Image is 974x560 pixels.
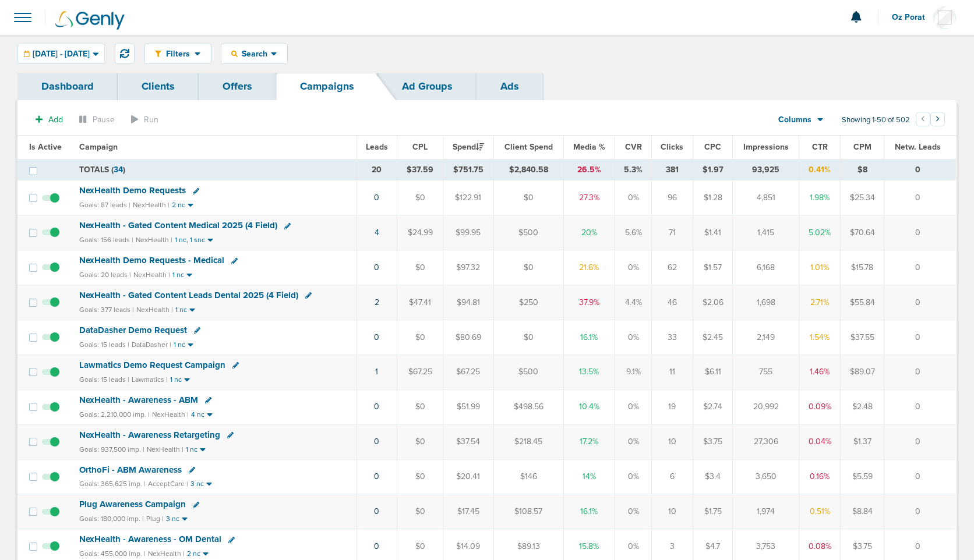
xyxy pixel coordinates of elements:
[79,430,220,440] span: NexHealth - Awareness Retargeting
[443,320,493,355] td: $80.69
[166,515,179,523] small: 3 nc
[79,445,144,454] small: Goals: 937,500 imp. |
[693,180,733,215] td: $1.28
[79,325,187,335] span: DataDasher Demo Request
[693,389,733,424] td: $2.74
[477,73,543,100] a: Ads
[652,355,693,389] td: 11
[175,236,205,244] small: 1 nc, 1 snc
[494,389,563,424] td: $498.56
[397,320,443,355] td: $0
[704,142,721,152] span: CPC
[374,402,379,412] a: 0
[884,320,956,355] td: 0
[799,355,841,389] td: 1.46%
[615,424,652,459] td: 0%
[397,424,443,459] td: $0
[48,115,63,125] span: Add
[397,355,443,389] td: $67.25
[733,285,799,320] td: 1,698
[652,320,693,355] td: 33
[79,465,182,475] span: OrthoFi - ABM Awareness
[841,159,884,180] td: $8
[892,13,933,22] span: Oz Porat
[563,320,615,355] td: 16.1%
[443,494,493,529] td: $17.45
[443,424,493,459] td: $37.54
[79,515,144,523] small: Goals: 180,000 imp. |
[615,215,652,250] td: 5.6%
[29,142,62,152] span: Is Active
[412,142,428,152] span: CPL
[652,285,693,320] td: 46
[366,142,388,152] span: Leads
[693,285,733,320] td: $2.06
[378,73,477,100] a: Ad Groups
[136,236,172,244] small: NexHealth |
[504,142,553,152] span: Client Spend
[397,494,443,529] td: $0
[615,180,652,215] td: 0%
[884,355,956,389] td: 0
[799,159,841,180] td: 0.41%
[494,159,563,180] td: $2,840.58
[884,180,956,215] td: 0
[743,142,789,152] span: Impressions
[841,355,884,389] td: $89.07
[132,375,168,384] small: Lawmatics |
[397,215,443,250] td: $24.99
[799,215,841,250] td: 5.02%
[652,424,693,459] td: 10
[494,494,563,529] td: $108.57
[152,410,189,419] small: NexHealth |
[693,159,733,180] td: $1.97
[693,215,733,250] td: $1.41
[563,355,615,389] td: 13.5%
[79,236,133,244] small: Goals: 156 leads |
[443,159,493,180] td: $751.75
[615,285,652,320] td: 4.4%
[573,142,605,152] span: Media %
[841,389,884,424] td: $2.48
[397,159,443,180] td: $37.59
[841,320,884,355] td: $37.55
[199,73,276,100] a: Offers
[733,494,799,529] td: 1,974
[190,480,204,488] small: 3 nc
[853,142,871,152] span: CPM
[799,389,841,424] td: 0.09%
[733,215,799,250] td: 1,415
[494,180,563,215] td: $0
[652,494,693,529] td: 10
[397,180,443,215] td: $0
[812,142,828,152] span: CTR
[79,534,221,544] span: NexHealth - Awareness - OM Dental
[652,389,693,424] td: 19
[615,355,652,389] td: 9.1%
[563,159,615,180] td: 26.5%
[799,494,841,529] td: 0.51%
[652,159,693,180] td: 381
[563,389,615,424] td: 10.4%
[563,424,615,459] td: 17.2%
[733,355,799,389] td: 755
[79,271,131,279] small: Goals: 20 leads |
[615,459,652,494] td: 0%
[841,285,884,320] td: $55.84
[733,389,799,424] td: 20,992
[79,341,129,349] small: Goals: 15 leads |
[79,306,134,314] small: Goals: 377 leads |
[841,424,884,459] td: $1.37
[443,215,493,250] td: $99.95
[443,180,493,215] td: $122.91
[733,320,799,355] td: 2,149
[884,159,956,180] td: 0
[375,228,379,238] a: 4
[443,459,493,494] td: $20.41
[172,271,184,279] small: 1 nc
[443,285,493,320] td: $94.81
[79,499,186,509] span: Plug Awareness Campaign
[841,459,884,494] td: $5.59
[841,215,884,250] td: $70.64
[693,355,733,389] td: $6.11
